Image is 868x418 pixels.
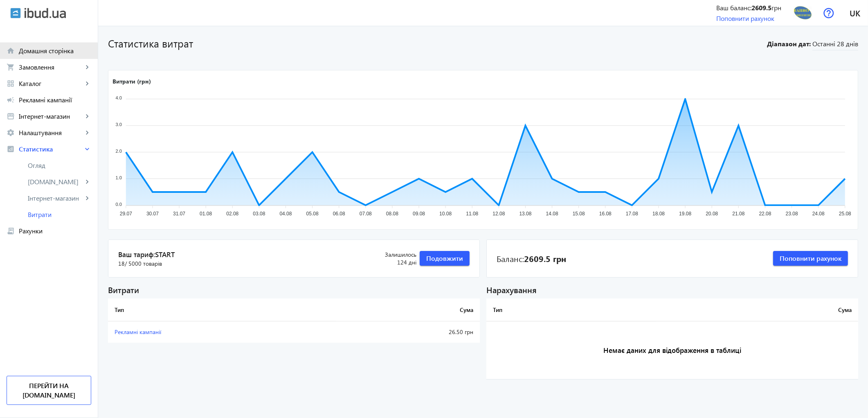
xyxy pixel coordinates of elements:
td: 26.50 грн [336,321,480,343]
span: Замовлення [19,63,83,71]
mat-icon: keyboard_arrow_right [83,63,91,71]
tspan: 30.07 [146,211,159,217]
span: Останні 28 днів [812,39,858,50]
mat-icon: keyboard_arrow_right [83,112,91,120]
tspan: 09.08 [413,211,425,217]
span: Поповнити рахунок [780,254,841,263]
tspan: 16.08 [599,211,612,217]
img: ibud.svg [10,8,21,18]
span: Рекламні кампанії [19,96,91,104]
div: Ваш баланс: грн [716,3,781,12]
a: Перейти на [DOMAIN_NAME] [7,376,91,405]
tspan: 02.08 [226,211,238,217]
span: Ваш тариф: [118,250,366,260]
button: Поповнити рахунок [773,251,848,266]
mat-icon: keyboard_arrow_right [83,194,91,202]
th: Тип [108,298,336,321]
mat-icon: settings [7,129,15,137]
th: Сума [336,298,480,321]
th: Сума [657,298,858,321]
tspan: 05.08 [306,211,319,217]
mat-icon: grid_view [7,79,15,88]
div: Баланс: [497,253,566,264]
tspan: 06.08 [333,211,345,217]
tspan: 11.08 [466,211,478,217]
mat-icon: keyboard_arrow_right [83,79,91,88]
div: Нарахування [486,284,858,295]
tspan: 1.0 [116,175,122,180]
tspan: 17.08 [626,211,638,217]
img: ibud_text.svg [25,8,66,18]
span: Рекламні кампанії [115,328,161,336]
b: Діапазон дат: [766,39,811,48]
span: Каталог [19,79,83,88]
th: Тип [486,298,657,321]
span: Start [155,250,175,259]
b: 2609.5 [751,3,771,12]
button: Подовжити [420,251,470,266]
img: 3420676d47c6f3b930942194261227-aa747ac05c.png [794,4,812,22]
div: Витрати [108,284,480,295]
span: Домашня сторінка [19,47,91,55]
mat-icon: receipt_long [7,227,15,235]
tspan: 21.08 [733,211,745,217]
mat-icon: keyboard_arrow_right [83,129,91,137]
span: Залишилось [366,251,416,259]
text: Витрати (грн) [112,78,151,86]
mat-icon: keyboard_arrow_right [83,145,91,153]
tspan: 14.08 [546,211,558,217]
tspan: 23.08 [786,211,798,217]
tspan: 22.08 [759,211,771,217]
h3: Немає даних для відображення в таблиці [486,321,858,380]
mat-icon: storefront [7,112,15,120]
span: Інтернет-магазин [19,112,83,120]
mat-icon: shopping_cart [7,63,15,71]
tspan: 12.08 [492,211,505,217]
mat-icon: keyboard_arrow_right [83,178,91,186]
tspan: 24.08 [812,211,825,217]
div: 124 дні [366,251,416,267]
tspan: 4.0 [116,96,122,101]
tspan: 07.08 [360,211,372,217]
tspan: 31.07 [173,211,185,217]
span: Витрати [28,210,91,219]
mat-icon: analytics [7,145,15,153]
mat-icon: home [7,47,15,55]
tspan: 29.07 [120,211,132,217]
b: 2609.5 грн [524,253,566,264]
tspan: 13.08 [519,211,532,217]
tspan: 04.08 [280,211,292,217]
span: Інтернет-магазин [28,194,83,202]
span: Рахунки [19,227,91,235]
tspan: 18.08 [652,211,665,217]
tspan: 08.08 [386,211,398,217]
span: Налаштування [19,129,83,137]
mat-icon: campaign [7,96,15,104]
span: Огляд [28,161,91,169]
tspan: 25.08 [839,211,851,217]
tspan: 2.0 [116,149,122,154]
h1: Статистика витрат [108,36,762,50]
tspan: 0.0 [116,202,122,207]
span: uk [850,8,860,18]
tspan: 01.08 [200,211,212,217]
tspan: 15.08 [573,211,585,217]
span: [DOMAIN_NAME] [28,178,83,186]
span: 18 [118,260,162,268]
span: Подовжити [426,254,463,263]
tspan: 19.08 [679,211,691,217]
a: Поповнити рахунок [716,14,774,23]
tspan: 03.08 [253,211,265,217]
img: help.svg [823,8,834,18]
tspan: 20.08 [706,211,718,217]
span: / 5000 товарів [125,260,162,267]
tspan: 10.08 [439,211,452,217]
tspan: 3.0 [116,122,122,127]
span: Статистика [19,145,83,153]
